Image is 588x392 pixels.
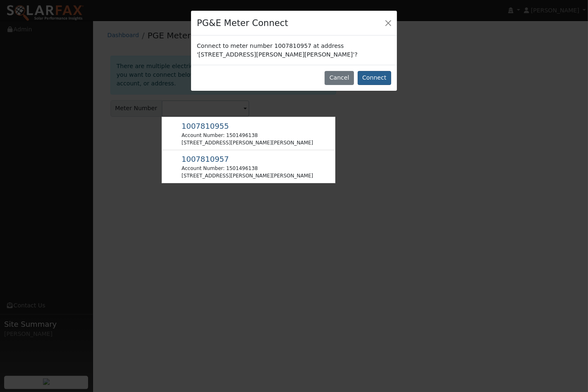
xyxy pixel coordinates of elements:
[325,71,354,85] button: Cancel
[382,17,394,28] button: Close
[182,156,229,163] span: Usage Point: 1114653280
[182,122,229,130] span: 1007810955
[197,17,288,30] h4: PG&E Meter Connect
[358,71,391,85] button: Connect
[182,165,313,172] div: Account Number: 1501496138
[182,172,313,179] div: [STREET_ADDRESS][PERSON_NAME][PERSON_NAME]
[182,132,313,139] div: Account Number: 1501496138
[191,35,397,64] div: Connect to meter number 1007810957 at address '[STREET_ADDRESS][PERSON_NAME][PERSON_NAME]'?
[182,155,229,163] span: 1007810957
[182,139,313,146] div: [STREET_ADDRESS][PERSON_NAME][PERSON_NAME]
[182,123,229,130] span: Usage Point: 0511353278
